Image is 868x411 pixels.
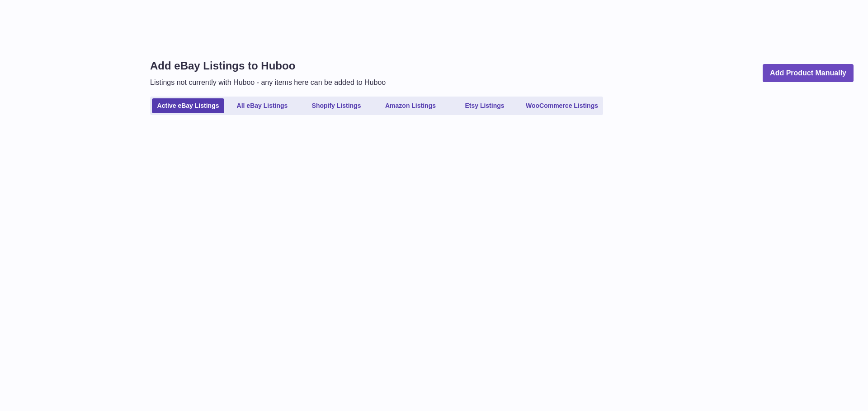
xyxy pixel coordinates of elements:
[226,98,298,113] a: All eBay Listings
[300,98,373,113] a: Shopify Listings
[374,98,447,113] a: Amazon Listings
[763,64,854,83] a: Add Product Manually
[152,98,224,113] a: Active eBay Listings
[150,78,386,88] p: Listings not currently with Huboo - any items here can be added to Huboo
[150,59,386,73] h1: Add eBay Listings to Huboo
[523,98,601,113] a: WooCommerce Listings
[448,98,521,113] a: Etsy Listings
